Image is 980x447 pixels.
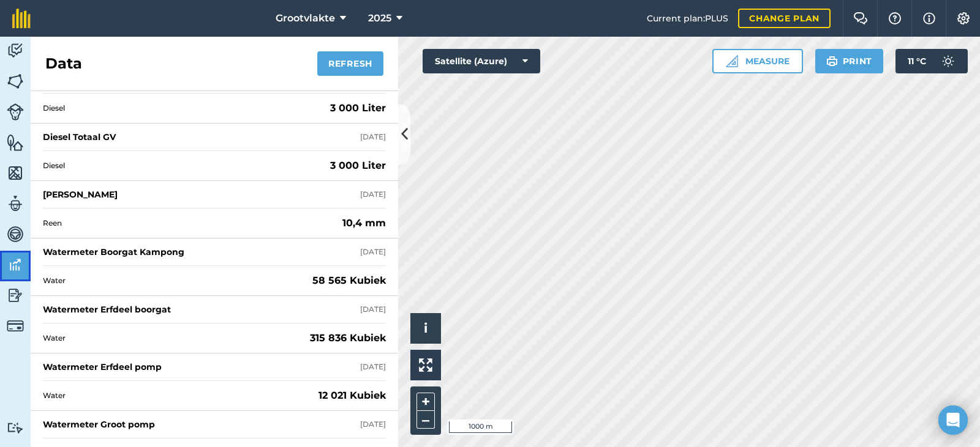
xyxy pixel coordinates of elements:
a: Watermeter Erfdeel pomp[DATE]Water12 021 Kubiek [31,353,398,411]
strong: 315 836 Kubiek [310,331,386,345]
strong: 10,4 mm [342,216,386,231]
img: svg+xml;base64,PD94bWwgdmVyc2lvbj0iMS4wIiBlbmNvZGluZz0idXRmLTgiPz4KPCEtLSBHZW5lcmF0b3I6IEFkb2JlIE... [936,49,960,73]
button: Print [815,49,884,73]
div: Watermeter Boorgat Kampong [43,246,184,258]
img: svg+xml;base64,PD94bWwgdmVyc2lvbj0iMS4wIiBlbmNvZGluZz0idXRmLTgiPz4KPCEtLSBHZW5lcmF0b3I6IEFkb2JlIE... [7,225,24,243]
img: svg+xml;base64,PD94bWwgdmVyc2lvbj0iMS4wIiBlbmNvZGluZz0idXRmLTgiPz4KPCEtLSBHZW5lcmF0b3I6IEFkb2JlIE... [7,42,24,60]
span: Water [43,391,314,401]
strong: 12 021 Kubiek [318,388,386,403]
img: A question mark icon [888,12,902,24]
img: Two speech bubbles overlapping with the left bubble in the forefront [853,12,868,24]
span: Water [43,333,305,343]
span: Water [43,276,307,286]
img: A cog icon [956,12,971,24]
span: i [424,320,428,336]
img: svg+xml;base64,PHN2ZyB4bWxucz0iaHR0cDovL3d3dy53My5vcmcvMjAwMC9zdmciIHdpZHRoPSI1NiIgaGVpZ2h0PSI2MC... [7,164,24,182]
strong: 3 000 Liter [330,158,386,173]
div: [DATE] [360,419,386,429]
div: [DATE] [360,247,386,257]
div: [PERSON_NAME] [43,188,118,201]
button: + [417,393,435,411]
img: Ruler icon [726,55,738,67]
a: Watermeter Boorgat Kampong[DATE]Water58 565 Kubiek [31,238,398,296]
img: svg+xml;base64,PD94bWwgdmVyc2lvbj0iMS4wIiBlbmNvZGluZz0idXRmLTgiPz4KPCEtLSBHZW5lcmF0b3I6IEFkb2JlIE... [7,256,24,274]
span: Current plan : PLUS [647,12,728,25]
span: Reen [43,218,337,228]
button: Satellite (Azure) [423,49,540,73]
div: [DATE] [360,305,386,314]
button: Refresh [317,51,383,76]
img: svg+xml;base64,PD94bWwgdmVyc2lvbj0iMS4wIiBlbmNvZGluZz0idXRmLTgiPz4KPCEtLSBHZW5lcmF0b3I6IEFkb2JlIE... [7,317,24,334]
span: Grootvlakte [276,11,335,26]
img: svg+xml;base64,PHN2ZyB4bWxucz0iaHR0cDovL3d3dy53My5vcmcvMjAwMC9zdmciIHdpZHRoPSI1NiIgaGVpZ2h0PSI2MC... [7,133,24,152]
a: Change plan [738,9,831,28]
h2: Data [45,54,82,73]
button: – [417,411,435,429]
div: Watermeter Erfdeel boorgat [43,303,171,316]
div: [DATE] [360,362,386,372]
img: svg+xml;base64,PD94bWwgdmVyc2lvbj0iMS4wIiBlbmNvZGluZz0idXRmLTgiPz4KPCEtLSBHZW5lcmF0b3I6IEFkb2JlIE... [7,103,24,120]
span: Diesel [43,161,325,171]
span: 11 ° C [908,49,926,73]
img: svg+xml;base64,PD94bWwgdmVyc2lvbj0iMS4wIiBlbmNvZGluZz0idXRmLTgiPz4KPCEtLSBHZW5lcmF0b3I6IEFkb2JlIE... [7,194,24,213]
button: 11 °C [895,49,968,73]
div: Watermeter Erfdeel pomp [43,361,162,373]
img: Four arrows, one pointing top left, one top right, one bottom right and the last bottom left [419,358,432,372]
img: svg+xml;base64,PHN2ZyB4bWxucz0iaHR0cDovL3d3dy53My5vcmcvMjAwMC9zdmciIHdpZHRoPSI1NiIgaGVpZ2h0PSI2MC... [7,72,24,91]
button: Measure [712,49,803,73]
img: svg+xml;base64,PD94bWwgdmVyc2lvbj0iMS4wIiBlbmNvZGluZz0idXRmLTgiPz4KPCEtLSBHZW5lcmF0b3I6IEFkb2JlIE... [7,422,24,434]
button: i [410,313,441,344]
a: [PERSON_NAME][DATE]Reen10,4 mm [31,181,398,238]
img: fieldmargin Logo [12,9,31,28]
a: Diesel GV voorraadabout [DATE]Diesel3 000 Liter [31,66,398,124]
div: [DATE] [360,132,386,142]
strong: 3 000 Liter [330,101,386,116]
div: Watermeter Groot pomp [43,418,155,430]
div: Diesel Totaal GV [43,131,116,143]
span: Diesel [43,103,325,113]
img: svg+xml;base64,PHN2ZyB4bWxucz0iaHR0cDovL3d3dy53My5vcmcvMjAwMC9zdmciIHdpZHRoPSIxOSIgaGVpZ2h0PSIyNC... [826,54,838,68]
span: 2025 [368,11,391,26]
img: svg+xml;base64,PD94bWwgdmVyc2lvbj0iMS4wIiBlbmNvZGluZz0idXRmLTgiPz4KPCEtLSBHZW5lcmF0b3I6IEFkb2JlIE... [7,286,24,305]
a: Watermeter Erfdeel boorgat[DATE]Water315 836 Kubiek [31,296,398,353]
a: Diesel Totaal GV[DATE]Diesel3 000 Liter [31,124,398,181]
img: svg+xml;base64,PHN2ZyB4bWxucz0iaHR0cDovL3d3dy53My5vcmcvMjAwMC9zdmciIHdpZHRoPSIxNyIgaGVpZ2h0PSIxNy... [923,11,935,26]
div: [DATE] [360,190,386,199]
div: Open Intercom Messenger [938,405,968,435]
strong: 58 565 Kubiek [312,273,386,288]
